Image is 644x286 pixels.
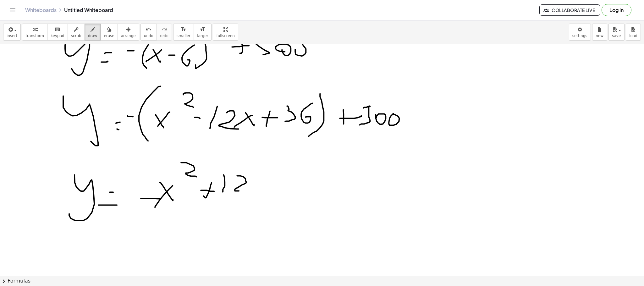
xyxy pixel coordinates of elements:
span: redo [160,34,168,38]
button: load [626,24,641,41]
span: keypad [51,34,64,38]
i: format_size [200,26,206,33]
button: insert [3,24,21,41]
button: format_sizesmaller [173,24,194,41]
button: format_sizelarger [194,24,212,41]
button: save [608,24,625,41]
button: settings [569,24,591,41]
button: erase [100,24,118,41]
button: Log in [602,4,631,16]
i: format_size [180,26,186,33]
button: keyboardkeypad [47,24,68,41]
span: transform [25,34,44,38]
span: larger [197,34,208,38]
span: settings [572,34,587,38]
i: keyboard [54,26,60,33]
button: Collaborate Live [539,4,600,16]
button: scrub [68,24,85,41]
span: load [629,34,637,38]
i: undo [146,26,151,33]
button: draw [85,24,101,41]
span: arrange [121,34,136,38]
span: save [612,34,621,38]
button: transform [22,24,47,41]
button: redoredo [157,24,172,41]
a: Whiteboards [25,7,57,13]
span: scrub [71,34,81,38]
span: fullscreen [216,34,234,38]
button: fullscreen [213,24,238,41]
span: undo [144,34,153,38]
span: new [596,34,603,38]
button: Toggle navigation [8,5,18,15]
i: redo [161,26,167,33]
span: insert [7,34,17,38]
span: erase [104,34,114,38]
button: arrange [118,24,139,41]
button: new [592,24,607,41]
span: smaller [177,34,190,38]
span: Collaborate Live [545,7,595,13]
button: undoundo [140,24,157,41]
span: draw [88,34,97,38]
